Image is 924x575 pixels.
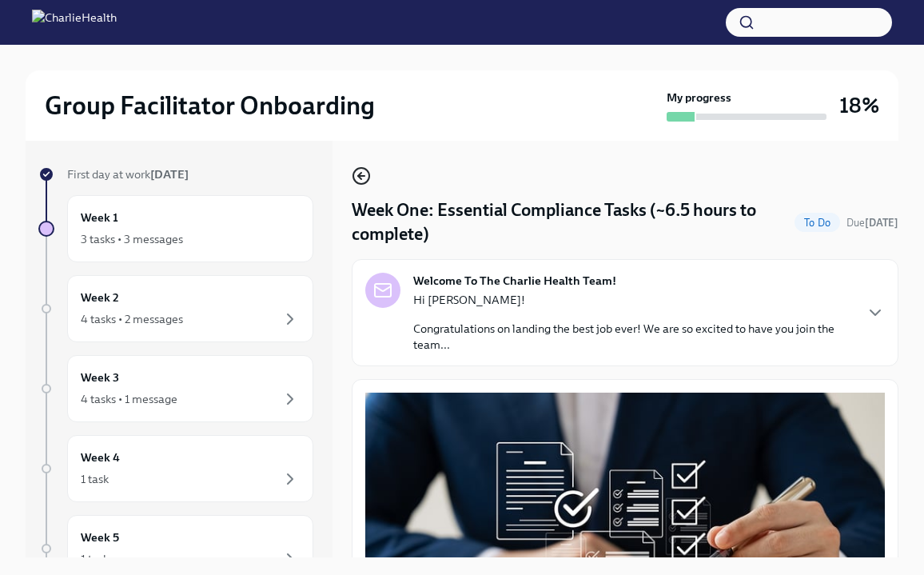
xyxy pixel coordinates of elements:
span: October 13th, 2025 09:00 [846,215,898,230]
strong: [DATE] [865,217,898,229]
a: Week 24 tasks • 2 messages [38,275,313,342]
a: Week 41 task [38,435,313,502]
img: CharlieHealth [32,10,117,35]
span: First day at work [67,167,189,182]
div: 3 tasks • 3 messages [81,231,183,247]
h2: Group Facilitator Onboarding [45,90,375,122]
strong: Welcome To The Charlie Health Team! [413,273,616,289]
div: 4 tasks • 1 message [81,391,177,407]
h6: Week 2 [81,289,119,306]
p: Congratulations on landing the best job ever! We are so excited to have you join the team... [413,321,853,353]
strong: [DATE] [150,167,189,182]
a: Week 34 tasks • 1 message [38,355,313,422]
h3: 18% [839,91,879,120]
div: 4 tasks • 2 messages [81,311,183,327]
div: 1 task [81,471,109,487]
h4: Week One: Essential Compliance Tasks (~6.5 hours to complete) [352,198,788,246]
strong: My progress [667,90,731,106]
p: Hi [PERSON_NAME]! [413,292,853,308]
span: To Do [795,217,840,229]
h6: Week 4 [81,449,120,466]
span: Due [846,217,898,229]
h6: Week 5 [81,529,119,546]
h6: Week 3 [81,369,119,386]
a: First day at work[DATE] [38,166,313,182]
h6: Week 1 [81,209,118,226]
div: 1 task [81,551,109,567]
a: Week 13 tasks • 3 messages [38,195,313,262]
